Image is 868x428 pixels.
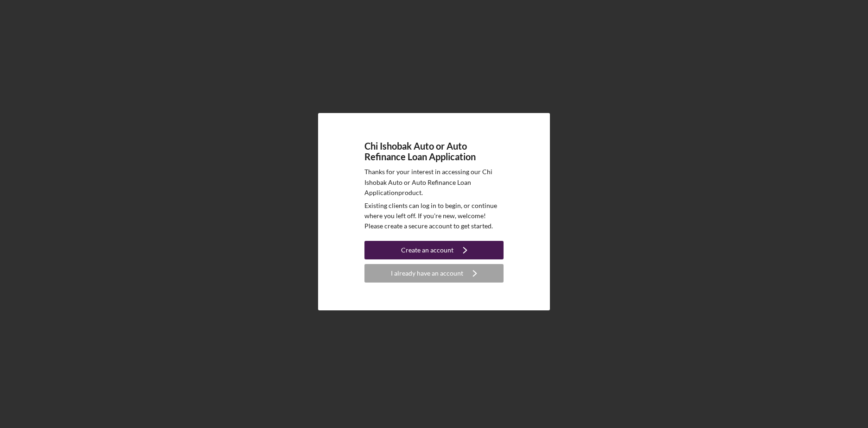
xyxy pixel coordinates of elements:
button: Create an account [364,241,504,259]
div: I already have an account [391,264,463,283]
h4: Chi Ishobak Auto or Auto Refinance Loan Application [364,141,504,162]
p: Thanks for your interest in accessing our Chi Ishobak Auto or Auto Refinance Loan Application pro... [364,167,504,198]
button: I already have an account [364,264,504,283]
p: Existing clients can log in to begin, or continue where you left off. If you're new, welcome! Ple... [364,201,504,232]
div: Create an account [401,241,453,259]
a: Create an account [364,241,504,262]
